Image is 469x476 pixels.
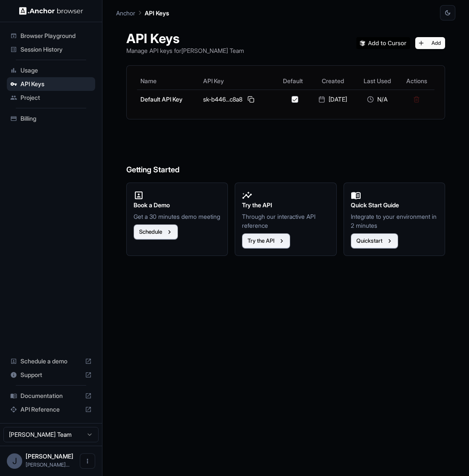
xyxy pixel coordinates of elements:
[7,453,22,469] div: J
[20,357,82,366] span: Schedule a demo
[359,95,396,104] div: N/A
[20,80,92,88] span: API Keys
[116,8,169,17] nav: breadcrumb
[116,9,135,17] p: Anchor
[200,73,276,90] th: API Key
[80,453,95,469] button: Open menu
[314,95,352,104] div: [DATE]
[20,405,82,414] span: API Reference
[134,224,178,240] button: Schedule
[7,64,95,77] div: Usage
[20,371,82,379] span: Support
[351,233,398,249] button: Quickstart
[20,392,82,400] span: Documentation
[7,43,95,56] div: Session History
[351,200,438,210] h2: Quick Start Guide
[20,32,92,40] span: Browser Playground
[26,461,70,468] span: joe@joemahoney.io
[126,31,244,46] h1: API Keys
[242,200,329,210] h2: Try the API
[134,212,221,221] p: Get a 30 minutes demo meeting
[7,91,95,104] div: Project
[126,130,445,176] h6: Getting Started
[276,73,310,90] th: Default
[137,90,200,109] td: Default API Key
[137,73,200,90] th: Name
[126,46,244,55] p: Manage API keys for [PERSON_NAME] Team
[145,9,169,17] p: API Keys
[20,114,92,123] span: Billing
[7,354,95,368] div: Schedule a demo
[19,7,83,15] img: Anchor Logo
[134,200,221,210] h2: Book a Demo
[20,45,92,54] span: Session History
[7,29,95,43] div: Browser Playground
[351,212,438,230] p: Integrate to your environment in 2 minutes
[7,403,95,416] div: API Reference
[355,73,399,90] th: Last Used
[415,37,445,49] button: Add
[20,66,92,75] span: Usage
[26,453,73,460] span: Joe Mahoney
[399,73,434,90] th: Actions
[246,94,256,104] button: Copy API key
[203,94,273,104] div: sk-b446...c8a8
[310,73,355,90] th: Created
[356,37,410,49] img: Add anchorbrowser MCP server to Cursor
[7,77,95,91] div: API Keys
[242,233,290,249] button: Try the API
[7,389,95,403] div: Documentation
[7,368,95,382] div: Support
[20,93,92,102] span: Project
[7,112,95,125] div: Billing
[242,212,329,230] p: Through our interactive API reference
